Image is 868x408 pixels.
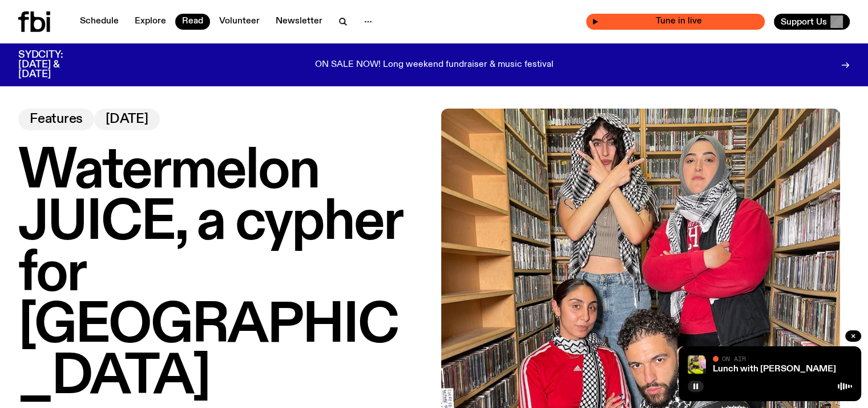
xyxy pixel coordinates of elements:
a: Volunteer [212,14,267,30]
a: Schedule [73,14,126,30]
a: Explore [128,14,173,30]
h1: Watermelon JUICE, a cypher for [GEOGRAPHIC_DATA] [18,146,427,403]
a: Read [175,14,210,30]
span: Features [30,113,83,126]
button: Support Us [774,14,850,30]
h3: SYDCITY: [DATE] & [DATE] [18,50,91,79]
button: On AirLunch with [PERSON_NAME]Tune in live [586,14,765,30]
a: Newsletter [269,14,329,30]
a: Lunch with [PERSON_NAME] [713,365,836,374]
span: [DATE] [106,113,148,126]
p: ON SALE NOW! Long weekend fundraiser & music festival [315,60,554,70]
span: On Air [722,355,746,362]
span: Tune in live [599,17,759,26]
span: Support Us [781,17,827,27]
